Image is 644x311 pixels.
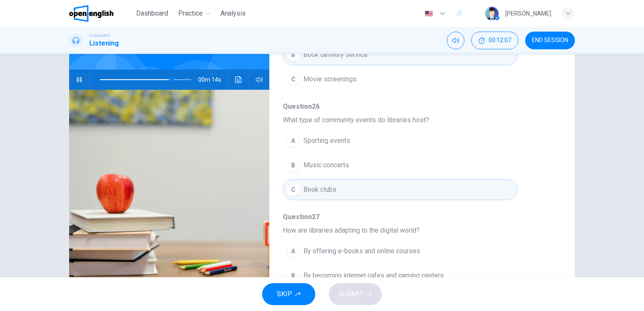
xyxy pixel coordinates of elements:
span: Question 26 [283,102,548,112]
div: C [287,183,300,196]
span: Practice [178,8,203,19]
div: C [287,72,300,86]
span: Book delivery service [303,50,368,60]
button: Analysis [217,6,249,21]
img: Profile picture [485,7,499,20]
button: ABy offering e-books and online courses [283,241,518,262]
button: Practice [175,6,214,21]
span: Linguaskill [89,32,110,38]
button: SKIP [262,283,315,305]
div: A [287,244,300,258]
h1: Listening [89,38,119,48]
span: Question 27 [283,212,548,222]
div: B [287,269,300,282]
button: END SESSION [525,32,575,49]
span: Analysis [220,8,246,19]
div: B [287,158,300,172]
div: A [287,134,300,147]
button: ASporting events [283,130,518,151]
span: How are libraries adapting to the digital world? [283,225,548,236]
div: Hide [471,32,518,49]
span: Movie screenings [303,74,357,84]
button: Dashboard [133,6,172,21]
button: BMusic concerts [283,155,518,176]
span: 00:12:07 [488,37,511,44]
img: en [424,11,434,17]
span: By becoming internet cafes and gaming centers [303,271,444,281]
span: END SESSION [532,37,568,44]
img: OpenEnglish logo [69,5,113,22]
button: 00:12:07 [471,32,518,49]
div: [PERSON_NAME] [505,8,551,19]
div: Mute [447,32,464,49]
span: By offering e-books and online courses [303,246,420,256]
button: CMovie screenings [283,69,518,90]
span: Book clubs [303,185,336,195]
a: OpenEnglish logo [69,5,133,22]
span: 00m 14s [198,70,228,90]
button: BBook delivery service [283,44,518,65]
button: Click to see the audio transcription [232,70,245,90]
span: SKIP [277,288,292,300]
button: BBy becoming internet cafes and gaming centers [283,265,518,286]
span: Music concerts [303,160,349,170]
span: What type of community events do libraries host? [283,115,548,125]
div: B [287,48,300,62]
img: Listen to Tom, a local librarian, discussing the importance of libraries. [69,90,269,295]
span: Sporting events [303,136,350,146]
button: CBook clubs [283,179,518,200]
span: Dashboard [136,8,168,19]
